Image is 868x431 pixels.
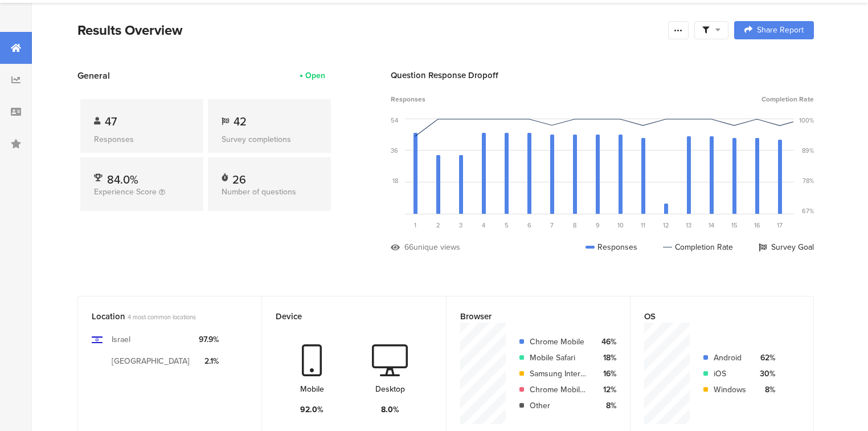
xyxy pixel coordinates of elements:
div: Survey Goal [759,241,814,253]
div: 36 [391,146,398,155]
span: General [77,69,110,82]
div: Chrome Mobile iOS [530,384,587,396]
div: Israel [112,334,130,345]
div: Android [714,352,746,364]
span: Completion Rate [761,94,814,104]
span: 9 [596,221,600,230]
span: 16 [754,221,760,230]
div: Open [305,70,325,82]
div: 62% [755,352,775,364]
span: 13 [686,221,691,230]
div: Windows [714,384,746,396]
span: Number of questions [222,186,296,198]
span: 1 [414,221,416,230]
div: 66 [404,241,413,253]
span: 10 [617,221,624,230]
div: Desktop [375,383,405,395]
div: iOS [714,368,746,380]
div: 18% [596,352,616,364]
div: Browser [460,310,597,323]
div: Location [92,310,229,323]
span: Experience Score [94,186,157,198]
div: 100% [799,116,814,125]
div: 12% [596,384,616,396]
span: 6 [527,221,531,230]
div: 30% [755,368,775,380]
span: 42 [234,113,247,130]
span: 2 [436,221,440,230]
div: [GEOGRAPHIC_DATA] [112,355,190,367]
div: Responses [94,133,190,145]
span: 4 most common locations [128,312,196,322]
div: Samsung Internet [530,368,587,380]
span: Share Report [757,26,804,34]
div: Chrome Mobile [530,336,587,348]
span: 12 [663,221,669,230]
span: 5 [505,221,509,230]
div: 8% [755,384,775,396]
div: 92.0% [300,404,324,416]
div: 46% [596,336,616,348]
div: 2.1% [199,355,219,367]
span: 17 [777,221,783,230]
div: Mobile Safari [530,352,587,364]
div: 18 [392,176,398,185]
div: 97.9% [199,334,219,345]
span: 11 [641,221,645,230]
span: 8 [573,221,576,230]
div: 89% [802,146,814,155]
div: Responses [586,241,637,253]
span: 15 [731,221,738,230]
span: 4 [482,221,485,230]
div: Completion Rate [663,241,733,253]
span: 84.0% [107,171,138,188]
div: 78% [803,176,814,185]
div: unique views [413,241,460,253]
div: 8% [596,400,616,412]
div: Mobile [300,383,324,395]
span: 47 [105,113,117,130]
div: 8.0% [381,404,399,416]
div: Other [530,400,587,412]
div: OS [644,310,781,323]
span: 7 [550,221,554,230]
div: Survey completions [222,133,317,145]
div: Device [276,310,413,323]
div: 67% [802,206,814,215]
span: Responses [391,94,425,104]
div: 54 [391,116,398,125]
div: 26 [232,171,246,182]
span: 14 [709,221,714,230]
div: Results Overview [77,20,662,40]
div: Question Response Dropoff [391,69,814,82]
div: 16% [596,368,616,380]
span: 3 [459,221,462,230]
